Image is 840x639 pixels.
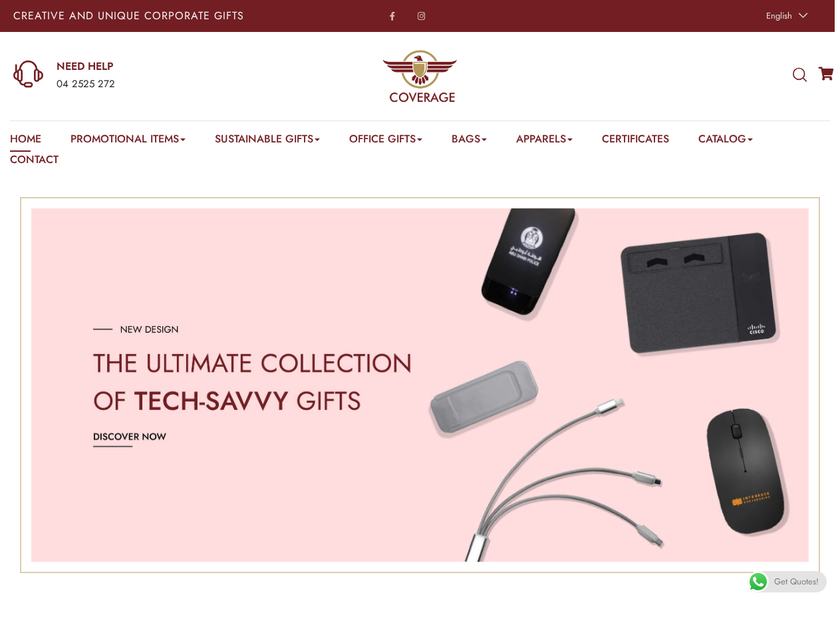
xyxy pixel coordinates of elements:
p: Creative and Unique Corporate Gifts [13,11,329,21]
a: Office Gifts [349,131,422,152]
span: Get Quotes! [774,571,819,592]
a: Bags [452,131,487,152]
a: Certificates [602,131,669,152]
img: 3 [31,208,809,562]
a: Contact [10,152,59,172]
a: English [760,7,811,25]
a: Sustainable Gifts [215,131,320,152]
a: Apparels [516,131,573,152]
div: 3 / 3 [31,208,809,562]
a: Promotional Items [70,131,186,152]
div: 04 2525 272 [57,76,273,93]
div: Image Carousel [31,208,809,562]
a: Catalog [698,131,753,152]
a: Home [10,131,41,152]
span: English [766,9,792,22]
a: NEED HELP [57,59,273,74]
